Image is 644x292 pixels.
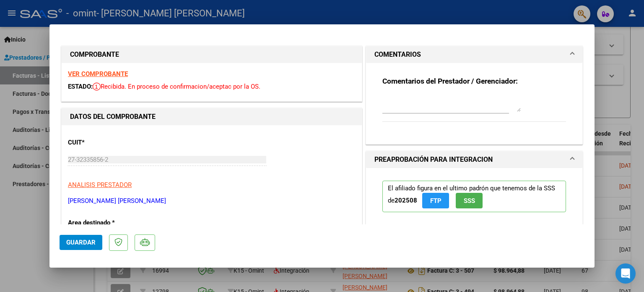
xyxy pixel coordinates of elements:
button: FTP [422,193,449,208]
span: Recibida. En proceso de confirmacion/aceptac por la OS. [93,83,260,90]
p: CUIT [68,138,154,147]
span: Guardar [66,239,96,246]
strong: 202508 [395,197,417,204]
mat-expansion-panel-header: PREAPROBACIÓN PARA INTEGRACION [366,151,582,168]
span: SSS [464,197,475,205]
h1: PREAPROBACIÓN PARA INTEGRACION [374,155,493,165]
div: COMENTARIOS [366,63,582,144]
strong: Comentarios del Prestador / Gerenciador: [382,77,518,85]
strong: DATOS DEL COMPROBANTE [70,113,156,121]
p: [PERSON_NAME] [PERSON_NAME] [68,196,356,206]
p: Area destinado * [68,218,154,228]
div: Open Intercom Messenger [615,263,636,284]
strong: COMPROBANTE [70,50,119,58]
h1: COMENTARIOS [374,50,421,60]
span: ESTADO: [68,83,93,90]
span: FTP [430,197,441,205]
p: El afiliado figura en el ultimo padrón que tenemos de la SSS de [382,181,566,212]
button: SSS [456,193,483,208]
mat-expansion-panel-header: COMENTARIOS [366,46,582,63]
span: ANALISIS PRESTADOR [68,181,132,189]
button: Guardar [60,235,102,250]
a: VER COMPROBANTE [68,70,128,78]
